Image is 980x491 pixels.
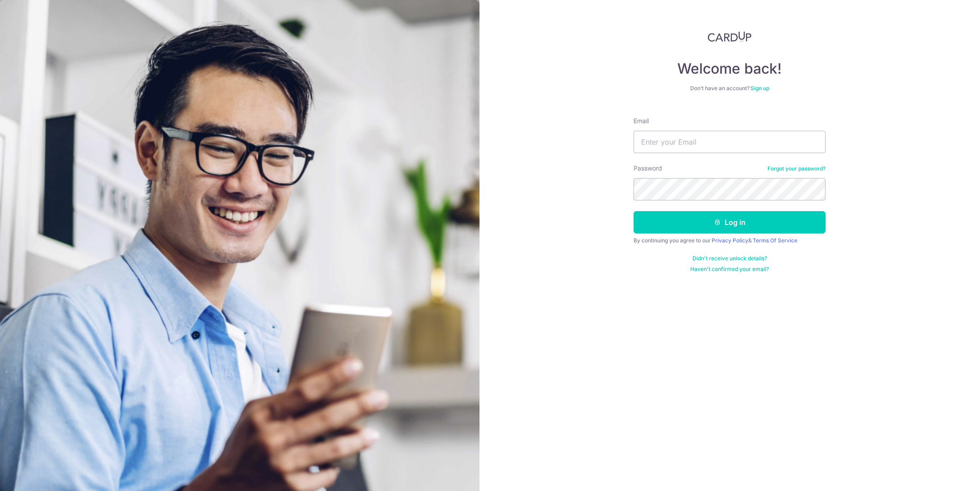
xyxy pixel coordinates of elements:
input: Enter your Email [634,131,826,153]
a: Forgot your password? [767,165,826,172]
a: Haven't confirmed your email? [690,266,769,273]
a: Sign up [751,85,769,92]
a: Didn't receive unlock details? [692,255,767,262]
div: By continuing you agree to our & [634,237,826,244]
label: Password [634,164,662,173]
a: Terms Of Service [753,237,797,244]
button: Log in [634,211,826,233]
img: CardUp Logo [708,31,751,42]
a: Privacy Policy [712,237,748,244]
div: Don’t have an account? [634,85,826,92]
label: Email [634,117,649,125]
h4: Welcome back! [634,60,826,78]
